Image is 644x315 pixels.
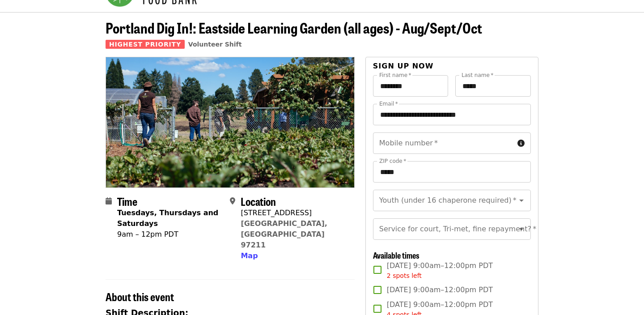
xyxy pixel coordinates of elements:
[106,197,112,205] i: calendar icon
[387,285,493,295] span: [DATE] 9:00am–12:00pm PDT
[230,197,235,205] i: map-marker-alt icon
[106,57,354,187] img: Portland Dig In!: Eastside Learning Garden (all ages) - Aug/Sept/Oct organized by Oregon Food Bank
[462,72,493,78] label: Last name
[387,272,422,279] span: 2 spots left
[241,251,258,260] span: Map
[241,219,327,249] a: [GEOGRAPHIC_DATA], [GEOGRAPHIC_DATA] 97211
[515,223,528,235] button: Open
[373,249,419,261] span: Available times
[188,41,242,48] a: Volunteer Shift
[373,104,531,125] input: Email
[517,139,525,148] i: circle-info icon
[106,40,185,49] span: Highest Priority
[455,75,531,97] input: Last name
[373,132,514,154] input: Mobile number
[515,194,528,207] button: Open
[387,260,493,281] span: [DATE] 9:00am–12:00pm PDT
[379,72,411,78] label: First name
[379,101,398,106] label: Email
[379,158,406,164] label: ZIP code
[106,289,174,304] span: About this event
[241,208,347,218] div: [STREET_ADDRESS]
[106,17,482,38] span: Portland Dig In!: Eastside Learning Garden (all ages) - Aug/Sept/Oct
[373,62,434,70] span: Sign up now
[117,193,137,209] span: Time
[373,161,531,183] input: ZIP code
[117,229,223,240] div: 9am – 12pm PDT
[117,209,218,228] strong: Tuesdays, Thursdays and Saturdays
[241,193,276,209] span: Location
[373,75,449,97] input: First name
[241,251,258,261] button: Map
